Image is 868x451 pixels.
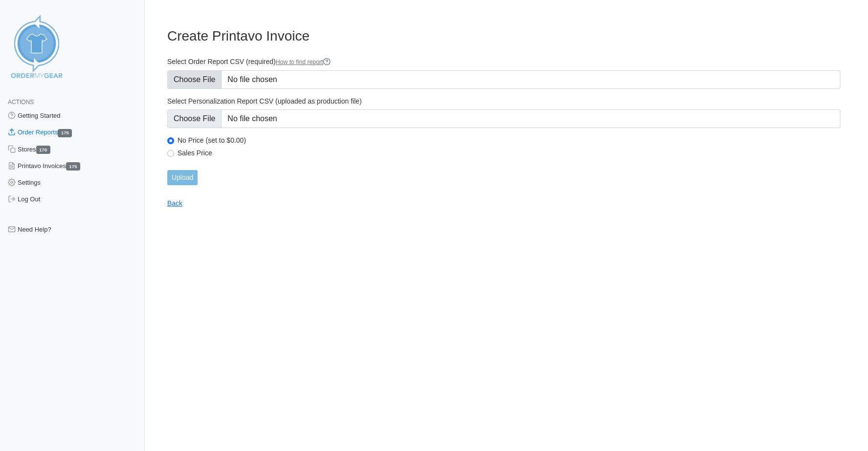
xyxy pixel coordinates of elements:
[8,99,34,106] span: Actions
[167,170,198,185] input: Upload
[178,149,840,157] label: Sales Price
[36,146,50,154] span: 170
[66,162,80,171] span: 175
[167,57,840,66] label: Select Order Report CSV (required)
[178,136,840,145] label: No Price (set to $0.00)
[167,28,840,44] h3: Create Printavo Invoice
[58,129,72,137] span: 175
[167,199,182,207] a: Back
[276,59,331,65] a: How to find report
[167,97,840,106] label: Select Personalization Report CSV (uploaded as production file)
